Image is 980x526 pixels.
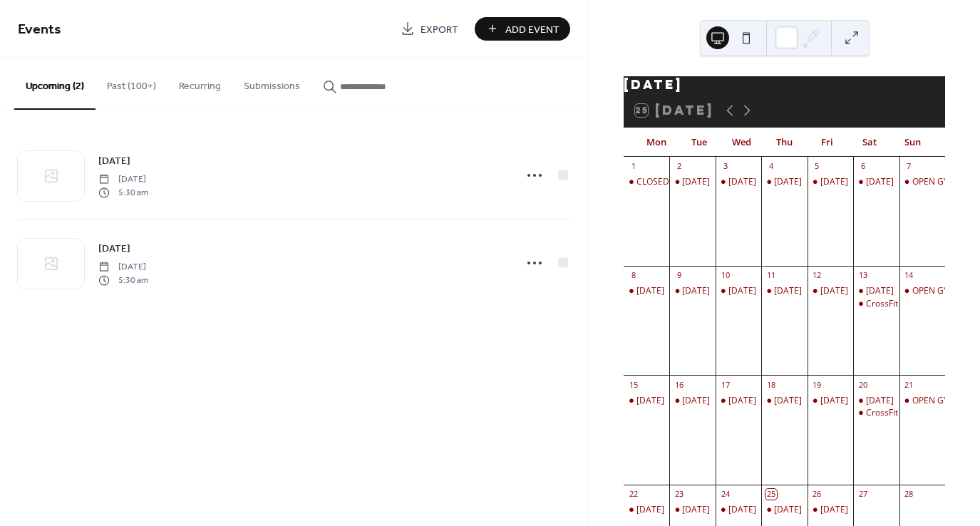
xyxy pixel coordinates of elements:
[765,161,776,172] div: 4
[682,504,710,516] div: [DATE]
[857,489,868,500] div: 27
[866,176,894,188] div: [DATE]
[765,489,776,500] div: 25
[716,395,761,407] div: Wednesday 17 Sept
[628,489,639,500] div: 22
[674,379,684,390] div: 16
[505,22,559,37] span: Add Event
[682,395,710,407] div: [DATE]
[98,154,130,169] span: [DATE]
[421,22,458,37] span: Export
[857,270,868,281] div: 13
[720,379,731,390] div: 17
[98,242,130,257] span: [DATE]
[812,270,822,281] div: 12
[763,128,806,157] div: Thu
[774,504,802,516] div: [DATE]
[669,176,715,188] div: Tuesday 2 Sept
[98,173,148,186] span: [DATE]
[820,504,848,516] div: [DATE]
[866,298,941,310] div: CrossFit Kids 10:30
[728,504,756,516] div: [DATE]
[853,407,899,419] div: CrossFit Kids 10:30
[96,58,167,108] button: Past (100+)
[808,395,853,407] div: Friday 19 Sept
[728,176,756,188] div: [DATE]
[669,285,715,297] div: Tuesday 9 Sept
[808,285,853,297] div: Friday 12 Sept
[912,285,979,297] div: OPEN GYM 9 AM
[765,379,776,390] div: 18
[669,504,715,516] div: Tuesday 23 Sept
[636,176,669,188] div: CLOSED
[682,176,710,188] div: [DATE]
[761,285,807,297] div: Thursday 11 Sept
[98,261,148,274] span: [DATE]
[635,128,678,157] div: Mon
[682,285,710,297] div: [DATE]
[761,176,807,188] div: Thursday 4 Sept
[98,153,130,169] a: [DATE]
[636,395,664,407] div: [DATE]
[18,16,61,43] span: Events
[848,128,891,157] div: Sat
[899,285,945,297] div: OPEN GYM 9 AM
[636,504,664,516] div: [DATE]
[853,298,899,310] div: CrossFit Kids 10:30
[774,395,802,407] div: [DATE]
[761,395,807,407] div: Thursday 18 Sept
[904,379,914,390] div: 21
[720,161,731,172] div: 3
[912,176,977,188] div: OPEN GYM 9AM
[728,285,756,297] div: [DATE]
[812,379,822,390] div: 19
[904,489,914,500] div: 28
[820,395,848,407] div: [DATE]
[14,58,96,110] button: Upcoming (2)
[720,489,731,500] div: 24
[716,285,761,297] div: Wednesday 10 Sept
[812,489,822,500] div: 26
[674,270,684,281] div: 9
[674,489,684,500] div: 23
[866,407,941,419] div: CrossFit Kids 10:30
[624,504,669,516] div: Monday 22 Sept
[904,270,914,281] div: 14
[624,176,669,188] div: CLOSED
[853,395,899,407] div: Saturday 20 Sept
[390,17,469,41] a: Export
[624,76,945,93] div: [DATE]
[636,285,664,297] div: [DATE]
[866,395,894,407] div: [DATE]
[716,504,761,516] div: Wednesday 24 Sept
[728,395,756,407] div: [DATE]
[891,128,934,157] div: Sun
[857,379,868,390] div: 20
[765,270,776,281] div: 11
[820,176,848,188] div: [DATE]
[866,285,894,297] div: [DATE]
[98,240,130,257] a: [DATE]
[774,176,802,188] div: [DATE]
[808,504,853,516] div: Friday 26 Sept
[628,379,639,390] div: 15
[167,58,232,108] button: Recurring
[761,504,807,516] div: Thursday 25 Sept
[624,285,669,297] div: Monday 8 Sept
[857,161,868,172] div: 6
[899,395,945,407] div: OPEN GYM 9AM
[628,270,639,281] div: 8
[805,128,848,157] div: Fri
[98,274,148,287] span: 5:30 am
[716,176,761,188] div: Wednesday 3 Sept
[475,17,570,41] button: Add Event
[98,186,148,199] span: 5:30 am
[820,285,848,297] div: [DATE]
[899,176,945,188] div: OPEN GYM 9AM
[774,285,802,297] div: [DATE]
[853,285,899,297] div: Saturday 13 Sept
[720,270,731,281] div: 10
[912,395,977,407] div: OPEN GYM 9AM
[853,176,899,188] div: Saturday 6 Sept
